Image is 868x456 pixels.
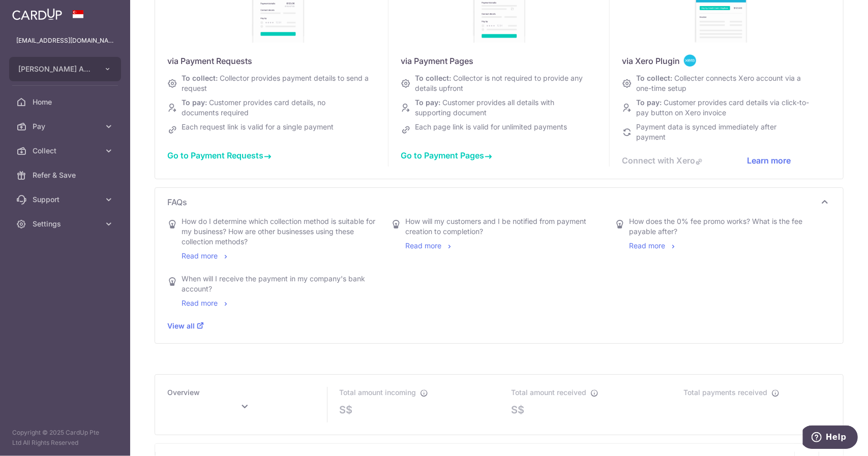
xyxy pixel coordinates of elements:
span: Help [23,7,44,16]
span: Customer provides all details with supporting document [415,98,554,117]
p: FAQs [167,196,831,208]
span: Collector provides payment details to send a request [182,74,369,92]
span: To pay: [636,98,662,107]
span: To collect: [415,74,451,82]
a: Go to Payment Requests [167,150,272,160]
img: CardUp [12,8,62,20]
span: S$ [512,402,525,417]
a: View all [167,321,204,330]
a: Read more [630,241,678,250]
span: To collect: [182,74,218,82]
div: When will I receive the payment in my company's bank account? [182,274,380,294]
iframe: Opens a widget where you can find more information [803,426,858,451]
a: Go to Payment Pages [401,150,492,160]
span: To pay: [182,98,207,107]
span: To pay: [415,98,440,107]
span: FAQs [167,196,819,208]
div: via Payment Pages [401,55,609,67]
div: How do I determine which collection method is suitable for my business? How are other businesses ... [182,216,377,247]
span: Total amount received [512,388,587,397]
span: Support [33,194,100,205]
div: via Payment Requests [167,55,388,67]
div: How will my customers and I be notified from payment creation to completion? [405,216,601,237]
div: How does the 0% fee promo works? What is the fee payable after? [630,216,825,237]
a: Read more [182,299,230,307]
span: Payment data is synced immediately after payment [636,122,776,141]
p: [EMAIL_ADDRESS][DOMAIN_NAME] [16,36,114,46]
span: [PERSON_NAME] Anaesthetic Practice [18,64,94,74]
span: Refer & Save [33,170,100,180]
span: Collecter connects Xero account via a one-time setup [636,74,801,92]
span: Total amount incoming [339,388,416,397]
div: FAQs [167,212,831,335]
img: <span class="translation_missing" title="translation missing: en.collect_dashboard.discover.cards... [684,54,696,67]
span: Total payments received [683,388,767,397]
span: Pay [33,121,100,132]
span: Settings [33,219,100,229]
a: Read more [405,241,454,250]
span: S$ [339,402,352,417]
span: Overview [167,388,200,397]
span: Each request link is valid for a single payment [182,122,334,131]
span: To collect: [636,74,672,82]
span: Collector is not required to provide any details upfront [415,74,583,92]
a: Read more [182,251,230,260]
span: Customer provides card details, no documents required [182,98,325,117]
span: Collect [33,146,100,156]
div: via Xero Plugin [622,55,831,67]
button: [PERSON_NAME] Anaesthetic Practice [9,57,121,81]
span: Home [33,97,100,107]
span: Each page link is valid for unlimited payments [415,122,567,131]
span: Customer provides card details via click-to-pay button on Xero invoice [636,98,809,117]
a: Learn more [747,155,791,166]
